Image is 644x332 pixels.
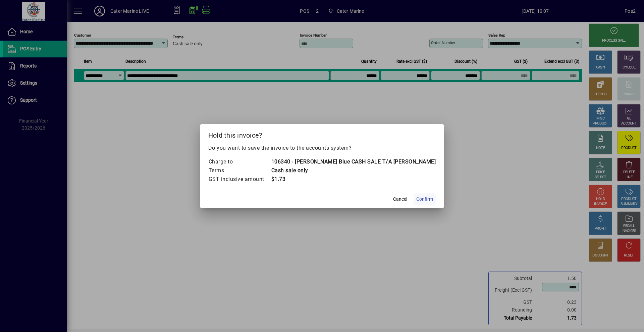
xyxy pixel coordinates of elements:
span: Cancel [393,196,407,203]
h2: Hold this invoice? [200,124,444,144]
p: Do you want to save the invoice to the accounts system? [208,144,436,152]
td: $1.73 [271,175,436,184]
span: Confirm [416,196,433,203]
td: Terms [208,166,271,175]
button: Cancel [389,193,411,205]
td: 106340 - [PERSON_NAME] Blue CASH SALE T/A [PERSON_NAME] [271,157,436,166]
td: Cash sale only [271,166,436,175]
td: Charge to [208,157,271,166]
td: GST inclusive amount [208,175,271,184]
button: Confirm [414,193,436,205]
